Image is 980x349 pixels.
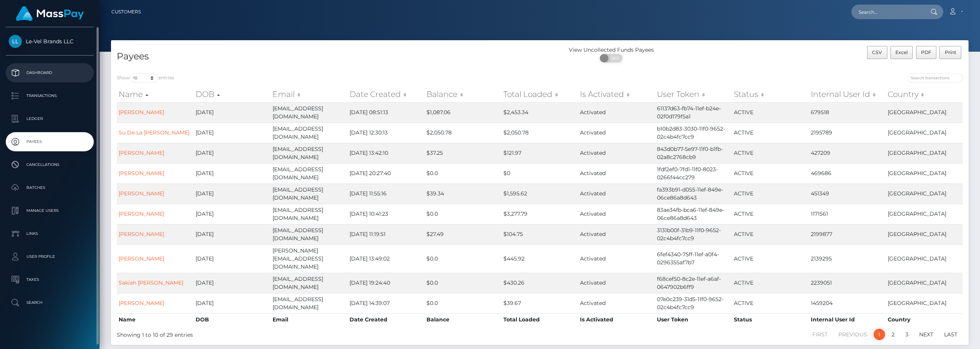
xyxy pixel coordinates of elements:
[9,274,91,285] p: Taxes
[425,273,501,293] td: $0.0
[501,123,578,143] td: $2,050.78
[271,224,348,244] td: [EMAIL_ADDRESS][DOMAIN_NAME]
[425,313,501,326] th: Balance
[886,87,963,102] th: Country: activate to sort column ascending
[117,87,194,102] th: Name: activate to sort column ascending
[425,244,501,273] td: $0.0
[732,204,809,224] td: ACTIVE
[271,204,348,224] td: [EMAIL_ADDRESS][DOMAIN_NAME]
[119,109,164,116] a: [PERSON_NAME]
[886,184,963,204] td: [GEOGRAPHIC_DATA]
[732,313,809,326] th: Status
[809,87,886,102] th: Internal User Id: activate to sort column ascending
[578,123,655,143] td: Activated
[348,123,425,143] td: [DATE] 12:30:13
[655,244,732,273] td: 6fef4340-75ff-11ef-a0f4-0296355af7b7
[867,46,887,59] button: CSV
[425,102,501,123] td: $1,087.06
[111,4,141,20] a: Customers
[732,143,809,163] td: ACTIVE
[130,74,158,82] select: Showentries
[6,155,94,174] a: Cancellations
[655,123,732,143] td: b10b2d83-3030-11f0-9652-02c4b4fc7cc9
[732,293,809,313] td: ACTIVE
[886,123,963,143] td: [GEOGRAPHIC_DATA]
[655,204,732,224] td: 83ae34fb-bca6-11ef-849e-06ce86a8d643
[194,224,271,244] td: [DATE]
[886,102,963,123] td: [GEOGRAPHIC_DATA]
[886,293,963,313] td: [GEOGRAPHIC_DATA]
[119,149,164,156] a: [PERSON_NAME]
[501,184,578,204] td: $1,595.62
[578,87,655,102] th: Is Activated: activate to sort column ascending
[578,273,655,293] td: Activated
[117,313,194,326] th: Name
[890,46,913,59] button: Excel
[194,184,271,204] td: [DATE]
[271,102,348,123] td: [EMAIL_ADDRESS][DOMAIN_NAME]
[194,87,271,102] th: DOB: activate to sort column descending
[6,270,94,289] a: Taxes
[9,67,91,79] p: Dashboard
[9,182,91,193] p: Batches
[425,293,501,313] td: $0.0
[119,255,164,262] a: [PERSON_NAME]
[886,143,963,163] td: [GEOGRAPHIC_DATA]
[348,244,425,273] td: [DATE] 13:49:02
[809,163,886,184] td: 469686
[194,102,271,123] td: [DATE]
[194,143,271,163] td: [DATE]
[895,49,908,55] span: Excel
[809,293,886,313] td: 1459204
[809,123,886,143] td: 2195789
[348,204,425,224] td: [DATE] 10:41:23
[501,87,578,102] th: Total Loaded: activate to sort column ascending
[655,163,732,184] td: 1fdf2ef0-7fd1-11f0-8023-0266f44cc279
[425,163,501,184] td: $0.0
[501,224,578,244] td: $104.75
[921,49,931,55] span: PDF
[348,163,425,184] td: [DATE] 20:27:40
[271,244,348,273] td: [PERSON_NAME][EMAIL_ADDRESS][DOMAIN_NAME]
[886,273,963,293] td: [GEOGRAPHIC_DATA]
[578,163,655,184] td: Activated
[194,273,271,293] td: [DATE]
[578,313,655,326] th: Is Activated
[501,204,578,224] td: $3,277.79
[348,143,425,163] td: [DATE] 13:42:10
[886,224,963,244] td: [GEOGRAPHIC_DATA]
[6,109,94,128] a: Ledger
[16,6,84,21] img: MassPay Logo
[916,46,937,59] button: PDF
[348,102,425,123] td: [DATE] 08:51:13
[425,143,501,163] td: $37.25
[425,123,501,143] td: $2,050.78
[578,244,655,273] td: Activated
[194,204,271,224] td: [DATE]
[732,163,809,184] td: ACTIVE
[809,143,886,163] td: 427209
[117,328,462,339] div: Showing 1 to 10 of 29 entries
[886,244,963,273] td: [GEOGRAPHIC_DATA]
[117,50,534,63] h4: Payees
[809,184,886,204] td: 451349
[809,273,886,293] td: 2239051
[194,244,271,273] td: [DATE]
[655,224,732,244] td: 3131b00f-31b9-11f0-9652-02c4b4fc7cc9
[119,300,164,306] a: [PERSON_NAME]
[809,313,886,326] th: Internal User Id
[655,87,732,102] th: User Token: activate to sort column ascending
[119,231,164,238] a: [PERSON_NAME]
[6,247,94,266] a: User Profile
[119,129,189,136] a: Su De La [PERSON_NAME]
[578,143,655,163] td: Activated
[501,273,578,293] td: $430.26
[939,46,961,59] button: Print
[604,54,623,62] span: OFF
[655,102,732,123] td: 61137d63-fb74-11ef-b24e-02f0d179f5a1
[501,313,578,326] th: Total Loaded
[501,163,578,184] td: $0
[271,313,348,326] th: Email
[119,170,164,177] a: [PERSON_NAME]
[6,201,94,220] a: Manage Users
